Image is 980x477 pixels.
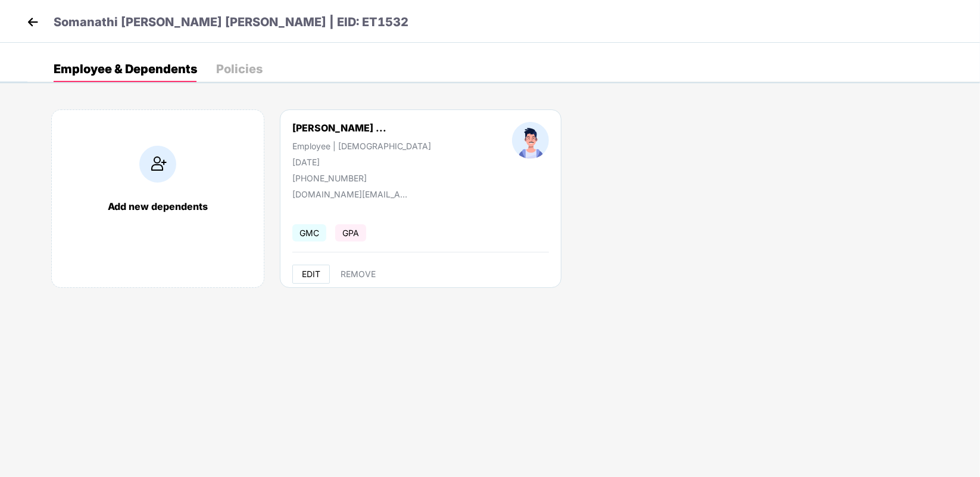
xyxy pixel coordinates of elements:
[54,63,197,75] div: Employee & Dependents
[341,269,376,279] span: REMOVE
[54,13,408,32] p: Somanathi [PERSON_NAME] [PERSON_NAME] | EID: ET1532
[292,141,431,151] div: Employee | [DEMOGRAPHIC_DATA]
[292,189,411,199] div: [DOMAIN_NAME][EMAIL_ADDRESS][DOMAIN_NAME]
[335,224,366,241] span: GPA
[302,269,320,279] span: EDIT
[292,122,386,134] div: [PERSON_NAME] ...
[64,200,252,212] div: Add new dependents
[331,265,385,284] button: REMOVE
[24,13,42,31] img: back
[292,265,330,284] button: EDIT
[512,122,549,159] img: profileImage
[292,173,431,183] div: [PHONE_NUMBER]
[216,63,263,75] div: Policies
[292,157,431,167] div: [DATE]
[292,224,326,241] span: GMC
[139,146,176,183] img: addIcon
